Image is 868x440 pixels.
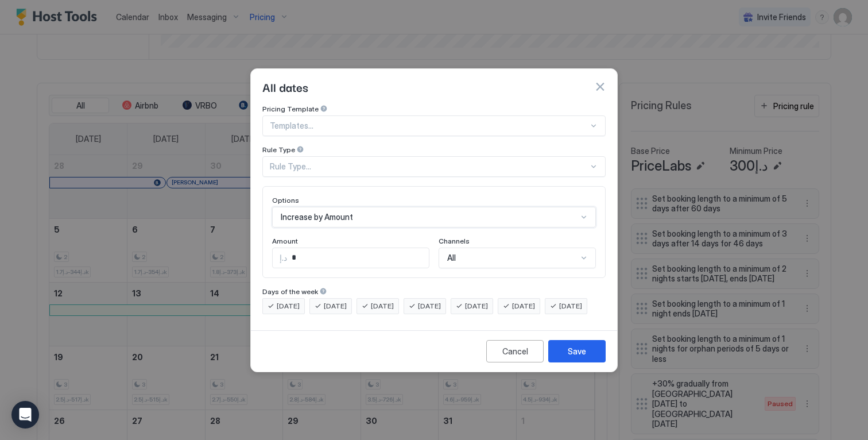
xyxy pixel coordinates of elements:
span: Days of the week [262,287,318,296]
span: All dates [262,78,308,95]
span: Rule Type [262,145,295,154]
span: [DATE] [324,301,347,311]
input: Input Field [287,248,429,268]
span: [DATE] [277,301,300,311]
span: Options [272,196,299,204]
div: Cancel [502,345,528,357]
span: [DATE] [465,301,488,311]
span: Increase by Amount [281,212,353,222]
div: Save [568,345,586,357]
button: Cancel [486,340,544,362]
span: [DATE] [371,301,394,311]
button: Save [548,340,606,362]
span: Pricing Template [262,105,319,113]
span: [DATE] [559,301,582,311]
span: [DATE] [512,301,535,311]
span: Amount [272,237,298,245]
div: Open Intercom Messenger [11,401,39,429]
span: Channels [439,237,470,245]
span: All [447,253,456,263]
span: د.إ [280,253,287,263]
div: Rule Type... [270,161,588,172]
span: [DATE] [418,301,441,311]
